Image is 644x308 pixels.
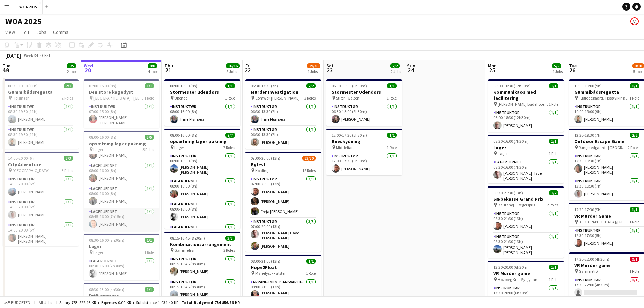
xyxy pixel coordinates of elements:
[84,63,93,69] span: Wed
[225,133,235,138] span: 7/7
[579,219,629,224] span: [GEOGRAPHIC_DATA]/[GEOGRAPHIC_DATA]
[488,261,564,307] app-job-card: 13:30-20:00 (6h30m)1/1VR Murder game Hovborg Kro - Sydjylland1 RoleInstruktør1/113:30-20:00 (6h30...
[37,300,53,305] span: All jobs
[174,145,184,150] span: Lager
[304,95,316,101] span: 2 Roles
[255,168,268,173] span: Kolding
[488,63,497,69] span: Mon
[245,63,251,69] span: Fri
[174,95,187,101] span: Ukendt
[164,177,240,200] app-card-role: Lager Jernet1/108:00-16:00 (8h)[PERSON_NAME]
[245,79,321,149] app-job-card: 06:30-13:30 (7h)2/2Murder Investigation Comwell [PERSON_NAME]2 RolesInstruktør1/106:30-13:30 (7h)...
[2,66,10,74] span: 19
[547,202,558,207] span: 2 Roles
[630,133,639,138] span: 2/2
[144,95,154,101] span: 1 Role
[245,264,321,270] h3: Hope2Float
[487,66,497,74] span: 25
[22,29,29,35] span: Edit
[3,152,79,246] div: 14:00-20:00 (6h)3/3City Adventure [GEOGRAPHIC_DATA]3 RolesInstruktør1/114:00-20:00 (6h)[PERSON_NA...
[50,28,71,37] a: Comms
[164,152,240,177] app-card-role: Instruktør1/108:00-16:00 (8h)[PERSON_NAME] [PERSON_NAME]
[170,133,197,138] span: 08:00-16:00 (8h)
[579,145,628,150] span: Rungstedgaard - [GEOGRAPHIC_DATA]
[251,83,278,88] span: 06:30-13:30 (7h)
[53,29,68,35] span: Comms
[223,145,235,150] span: 7 Roles
[164,79,240,126] div: 08:00-16:00 (8h)1/1Stormester udendørs Ukendt1 RoleInstruktør1/108:00-16:00 (8h)Trine Flørnæss
[245,278,321,303] app-card-role: Arrangementsansvarlig1/108:00-21:00 (13h)[PERSON_NAME] [PERSON_NAME]
[225,236,235,241] span: 3/3
[145,287,154,292] span: 1/1
[93,95,144,101] span: [GEOGRAPHIC_DATA] - [GEOGRAPHIC_DATA]
[3,175,79,198] app-card-role: Instruktør1/114:00-20:00 (6h)[PERSON_NAME]
[5,16,42,26] h1: WOA 2025
[83,66,93,74] span: 20
[336,145,354,150] span: Middelfart
[13,168,50,173] span: [GEOGRAPHIC_DATA]
[163,66,173,74] span: 21
[569,63,577,69] span: Tue
[11,300,30,305] span: Budgeted
[64,83,73,88] span: 2/2
[488,145,564,151] h3: Lager
[93,250,103,255] span: Lager
[306,271,316,276] span: 1 Role
[549,265,558,270] span: 1/1
[255,271,286,276] span: Marielyst - Falster
[630,83,639,88] span: 1/1
[406,66,415,74] span: 24
[245,175,321,218] app-card-role: Instruktør3/307:00-20:00 (13h)[PERSON_NAME][PERSON_NAME]Freja [PERSON_NAME]
[493,190,523,195] span: 08:30-21:30 (13h)
[251,156,280,161] span: 07:00-20:00 (13h)
[84,131,159,231] app-job-card: 08:00-16:00 (8h)5/5opsætning lager pakning Lager5 Roles[PERSON_NAME]Lager Jernet1/108:00-16:00 (8...
[84,234,159,280] div: 08:30-16:00 (7h30m)1/1Lager Lager1 RoleLager Jernet1/108:30-16:00 (7h30m)[PERSON_NAME]
[629,219,639,224] span: 1 Role
[5,52,21,59] div: [DATE]
[488,89,564,101] h3: Kommunikaos med facilitering
[633,69,644,74] div: 5 Jobs
[164,255,240,278] app-card-role: Instruktør1/108:15-16:45 (8h30m)[PERSON_NAME]
[34,28,49,37] a: Jobs
[62,168,73,173] span: 3 Roles
[164,223,240,246] app-card-role: Lager Jernet1/1
[245,218,321,263] app-card-role: Instruktør3/307:00-20:00 (13h)[PERSON_NAME] Have [PERSON_NAME] [PERSON_NAME][PERSON_NAME]
[89,83,116,88] span: 07:00-15:00 (8h)
[164,241,240,247] h3: Kombinationsarrangement
[164,63,173,69] span: Thu
[574,133,602,138] span: 12:30-19:30 (7h)
[142,147,154,152] span: 5 Roles
[164,129,240,229] app-job-card: 08:00-16:00 (8h)7/7opsætning lager pakning Lager7 RolesInstruktør1/108:00-16:00 (8h)[PERSON_NAME]...
[3,161,79,168] h3: City Adventure
[13,95,29,101] span: Helsingør
[326,103,402,126] app-card-role: Instruktør1/106:30-15:00 (8h30m)[PERSON_NAME]
[145,135,154,140] span: 5/5
[630,17,639,25] app-user-avatar: Drift Drift
[552,69,563,74] div: 4 Jobs
[549,190,558,195] span: 2/2
[245,152,321,252] div: 07:00-20:00 (13h)23/30Byfest Kolding18 RolesInstruktør3/307:00-20:00 (13h)[PERSON_NAME][PERSON_NA...
[84,257,159,280] app-card-role: Lager Jernet1/108:30-16:00 (7h30m)[PERSON_NAME]
[84,208,159,231] app-card-role: Lager Jernet1/108:45-16:00 (7h15m)[PERSON_NAME]
[84,185,159,208] app-card-role: Lager Jernet1/108:00-16:00 (8h)[PERSON_NAME]
[89,238,124,243] span: 08:30-16:00 (7h30m)
[326,79,402,126] app-job-card: 06:30-15:00 (8h30m)1/1Stormester Udendørs Stjær - Galten1 RoleInstruktør1/106:30-15:00 (8h30m)[PE...
[3,103,79,126] app-card-role: Instruktør1/108:30-19:30 (11h)[PERSON_NAME]
[326,152,402,175] app-card-role: Instruktør1/112:00-17:30 (5h30m)[PERSON_NAME]
[630,257,639,262] span: 0/1
[84,162,159,185] app-card-role: Lager Jernet1/108:00-16:00 (8h)[PERSON_NAME]
[3,299,31,306] button: Budgeted
[245,161,321,168] h3: Byfest
[549,83,558,88] span: 1/1
[488,270,564,277] h3: VR Murder game
[498,277,540,282] span: Hovborg Kro - Sydjylland
[174,248,194,253] span: Gammelrøj
[67,69,77,74] div: 2 Jobs
[170,83,197,88] span: 08:00-16:00 (8h)
[3,221,79,246] app-card-role: Instruktør1/114:00-20:00 (6h)[PERSON_NAME] [PERSON_NAME]
[226,69,239,74] div: 8 Jobs
[3,63,10,69] span: Tue
[245,89,321,95] h3: Murder Investigation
